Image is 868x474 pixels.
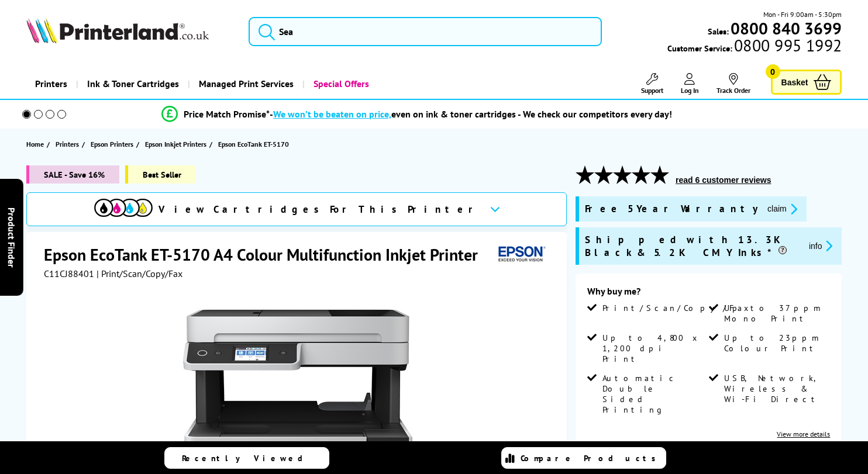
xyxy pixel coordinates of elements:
button: promo-description [805,239,836,252]
span: USB, Network, Wireless & Wi-Fi Direct [724,373,828,404]
input: Sea [249,17,602,46]
button: read 6 customer reviews [672,175,774,185]
a: Epson Printers [91,138,136,150]
span: Free 5 Year Warranty [585,202,758,216]
span: SALE - Save 16% [26,165,119,184]
a: Printers [56,138,82,150]
span: View Cartridges For This Printer [159,203,480,216]
span: Printers [56,138,79,150]
span: Log In [681,86,699,95]
a: Printerland Logo [26,18,235,46]
h1: Epson EcoTank ET-5170 A4 Colour Multifunction Inkjet Printer [44,244,490,265]
a: 0800 840 3699 [729,23,842,34]
span: Basket [781,74,808,90]
span: Price Match Promise* [184,108,270,120]
a: Epson Inkjet Printers [145,138,209,150]
img: cmyk-icon.svg [94,199,153,217]
span: Compare Products [521,453,662,463]
a: Basket 0 [771,70,842,95]
b: 0800 840 3699 [731,18,842,39]
span: Product Finder [6,207,18,267]
span: Up to 37ppm Mono Print [724,303,828,324]
span: Print/Scan/Copy/Fax [602,303,753,313]
span: Best Seller [125,165,196,184]
span: Support [641,86,663,95]
div: - even on ink & toner cartridges - We check our competitors every day! [270,108,672,120]
span: Sales: [708,26,729,37]
a: Compare Products [501,447,666,469]
a: Support [641,73,663,95]
a: Home [26,138,47,150]
li: modal_Promise [6,104,828,124]
a: Printers [26,69,76,99]
a: Log In [681,73,699,95]
a: Track Order [717,73,750,95]
div: Why buy me? [587,285,830,303]
span: Up to 23ppm Colour Print [724,333,828,354]
span: 0800 995 1992 [732,40,842,51]
span: Home [26,138,44,150]
span: We won’t be beaten on price, [273,108,391,120]
span: Shipped with 13.3K Black & 5.2K CMY Inks* [585,233,800,259]
span: Mon - Fri 9:00am - 5:30pm [763,9,842,20]
span: 0 [766,64,780,79]
span: | Print/Scan/Copy/Fax [97,268,182,279]
span: Ink & Toner Cartridges [87,69,179,99]
a: Managed Print Services [188,69,302,99]
span: Automatic Double Sided Printing [602,373,707,415]
a: Special Offers [302,69,378,99]
span: C11CJ88401 [44,268,94,279]
button: promo-description [764,202,801,216]
img: Printerland Logo [26,18,209,43]
span: Epson Printers [91,138,133,150]
span: Recently Viewed [182,453,315,463]
span: Up to 4,800 x 1,200 dpi Print [602,333,707,364]
span: Customer Service: [667,40,842,54]
span: Epson EcoTank ET-5170 [218,140,289,148]
a: Ink & Toner Cartridges [76,69,188,99]
span: Epson Inkjet Printers [145,138,206,150]
img: Epson [494,244,547,265]
a: Recently Viewed [164,447,329,469]
a: View more details [777,430,830,438]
